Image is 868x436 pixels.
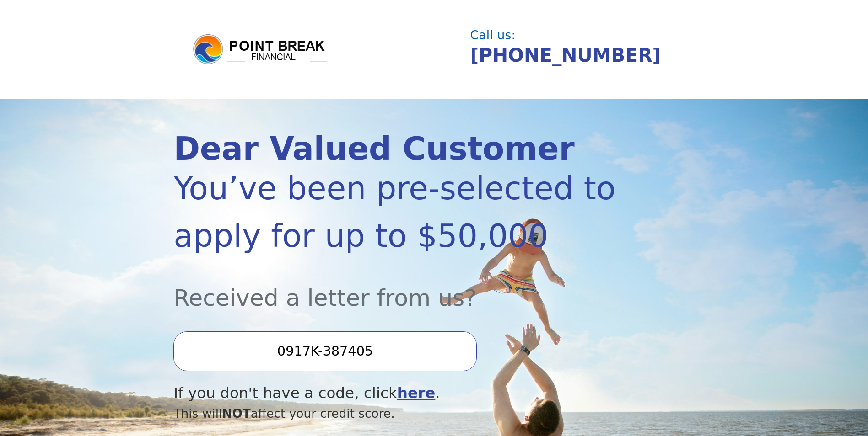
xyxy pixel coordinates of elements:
div: This will affect your credit score. [173,404,616,423]
a: [PHONE_NUMBER] [470,44,661,66]
div: Call us: [470,29,687,41]
input: Enter your Offer Code: [173,331,476,371]
img: logo.png [192,33,329,66]
div: Received a letter from us? [173,260,616,315]
a: here [397,384,436,402]
div: If you don't have a code, click . [173,382,616,404]
span: NOT [222,406,251,420]
div: Dear Valued Customer [173,133,616,165]
div: You’ve been pre-selected to apply for up to $50,000 [173,165,616,260]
